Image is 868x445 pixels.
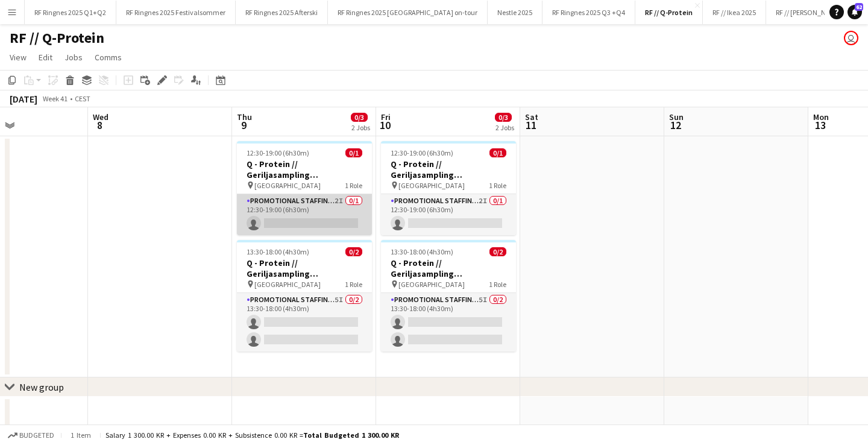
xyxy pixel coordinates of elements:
[703,1,766,24] button: RF // Ikea 2025
[381,159,516,180] h3: Q - Protein // Geriljasampling [GEOGRAPHIC_DATA]
[237,194,372,235] app-card-role: Promotional Staffing (Brand Ambassadors)2I0/112:30-19:00 (6h30m)
[237,112,252,122] span: Thu
[105,431,399,440] div: Salary 1 300.00 KR + Expenses 0.00 KR + Subsistence 0.00 KR =
[237,141,372,235] app-job-card: 12:30-19:00 (6h30m)0/1Q - Protein // Geriljasampling [GEOGRAPHIC_DATA] [GEOGRAPHIC_DATA]1 RolePro...
[345,181,362,190] span: 1 Role
[381,112,391,122] span: Fri
[811,118,829,132] span: 13
[237,159,372,180] h3: Q - Protein // Geriljasampling [GEOGRAPHIC_DATA]
[495,123,514,132] div: 2 Jobs
[351,123,370,132] div: 2 Jobs
[813,112,829,122] span: Mon
[766,1,867,24] button: RF // [PERSON_NAME] 2025
[237,257,372,279] h3: Q - Protein // Geriljasampling [GEOGRAPHIC_DATA]
[381,141,516,235] app-job-card: 12:30-19:00 (6h30m)0/1Q - Protein // Geriljasampling [GEOGRAPHIC_DATA] [GEOGRAPHIC_DATA]1 RolePro...
[254,181,321,190] span: [GEOGRAPHIC_DATA]
[381,293,516,352] app-card-role: Promotional Staffing (Brand Ambassadors)5I0/213:30-18:00 (4h30m)
[381,194,516,235] app-card-role: Promotional Staffing (Brand Ambassadors)2I0/112:30-19:00 (6h30m)
[398,181,465,190] span: [GEOGRAPHIC_DATA]
[345,280,362,289] span: 1 Role
[6,429,56,442] button: Budgeted
[489,247,506,256] span: 0/2
[345,148,362,157] span: 0/1
[90,49,127,65] a: Comms
[247,247,309,256] span: 13:30-18:00 (4h30m)
[848,5,862,19] a: 62
[247,148,309,157] span: 12:30-19:00 (6h30m)
[542,1,635,24] button: RF Ringnes 2025 Q3 +Q4
[237,293,372,352] app-card-role: Promotional Staffing (Brand Ambassadors)5I0/213:30-18:00 (4h30m)
[254,280,321,289] span: [GEOGRAPHIC_DATA]
[489,280,506,289] span: 1 Role
[237,240,372,352] app-job-card: 13:30-18:00 (4h30m)0/2Q - Protein // Geriljasampling [GEOGRAPHIC_DATA] [GEOGRAPHIC_DATA]1 RolePro...
[5,49,31,65] a: View
[116,1,236,24] button: RF Ringnes 2025 Festivalsommer
[34,49,57,65] a: Edit
[40,94,70,103] span: Week 41
[19,431,54,440] span: Budgeted
[60,49,87,65] a: Jobs
[523,118,538,132] span: 11
[495,113,512,122] span: 0/3
[95,52,122,63] span: Comms
[379,118,391,132] span: 10
[489,148,506,157] span: 0/1
[10,52,27,63] span: View
[844,31,858,45] app-user-avatar: Wilmer Borgnes
[398,280,465,289] span: [GEOGRAPHIC_DATA]
[381,257,516,279] h3: Q - Protein // Geriljasampling [GEOGRAPHIC_DATA]
[328,1,488,24] button: RF Ringnes 2025 [GEOGRAPHIC_DATA] on-tour
[351,113,368,122] span: 0/3
[64,52,83,63] span: Jobs
[345,247,362,256] span: 0/2
[488,1,542,24] button: Nestle 2025
[391,148,453,157] span: 12:30-19:00 (6h30m)
[19,381,64,393] div: New group
[235,118,252,132] span: 9
[635,1,703,24] button: RF // Q-Protein
[10,29,104,47] h1: RF // Q-Protein
[525,112,538,122] span: Sat
[66,431,95,440] span: 1 item
[25,1,116,24] button: RF Ringnes 2025 Q1+Q2
[391,247,453,256] span: 13:30-18:00 (4h30m)
[489,181,506,190] span: 1 Role
[381,240,516,352] app-job-card: 13:30-18:00 (4h30m)0/2Q - Protein // Geriljasampling [GEOGRAPHIC_DATA] [GEOGRAPHIC_DATA]1 RolePro...
[236,1,328,24] button: RF Ringnes 2025 Afterski
[667,118,684,132] span: 12
[855,3,863,11] span: 62
[39,52,52,63] span: Edit
[669,112,684,122] span: Sun
[303,431,399,440] span: Total Budgeted 1 300.00 KR
[75,94,90,103] div: CEST
[93,112,108,122] span: Wed
[10,93,37,105] div: [DATE]
[91,118,108,132] span: 8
